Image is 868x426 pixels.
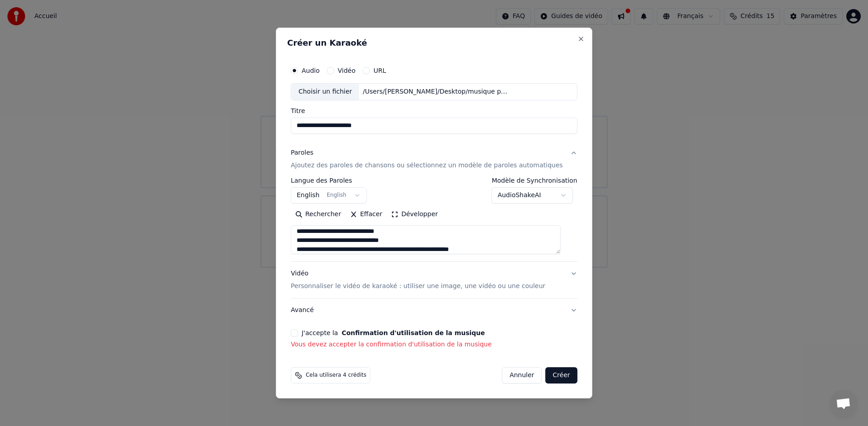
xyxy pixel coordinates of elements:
[291,177,367,184] label: Langue des Paroles
[302,330,485,336] label: J'accepte la
[291,161,563,170] p: Ajoutez des paroles de chansons ou sélectionnez un modèle de paroles automatiques
[291,262,577,298] button: VidéoPersonnaliser le vidéo de karaoké : utiliser une image, une vidéo ou une couleur
[291,108,577,114] label: Titre
[387,207,443,222] button: Développer
[338,67,355,74] label: Vidéo
[291,282,545,291] p: Personnaliser le vidéo de karaoké : utiliser une image, une vidéo ou une couleur
[342,330,485,336] button: J'accepte la
[291,340,577,349] p: Vous devez accepter la confirmation d'utilisation de la musique
[306,372,366,379] span: Cela utilisera 4 crédits
[291,298,577,322] button: Avancé
[546,367,577,383] button: Créer
[373,67,386,74] label: URL
[345,207,387,222] button: Effacer
[291,84,359,100] div: Choisir un fichier
[291,207,345,222] button: Rechercher
[359,87,513,96] div: /Users/[PERSON_NAME]/Desktop/musique pour chanson mariage.mp3
[291,269,545,291] div: Vidéo
[291,148,313,157] div: Paroles
[291,141,577,177] button: ParolesAjoutez des paroles de chansons ou sélectionnez un modèle de paroles automatiques
[302,67,320,74] label: Audio
[492,177,577,184] label: Modèle de Synchronisation
[291,177,577,261] div: ParolesAjoutez des paroles de chansons ou sélectionnez un modèle de paroles automatiques
[502,367,542,383] button: Annuler
[287,39,581,47] h2: Créer un Karaoké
